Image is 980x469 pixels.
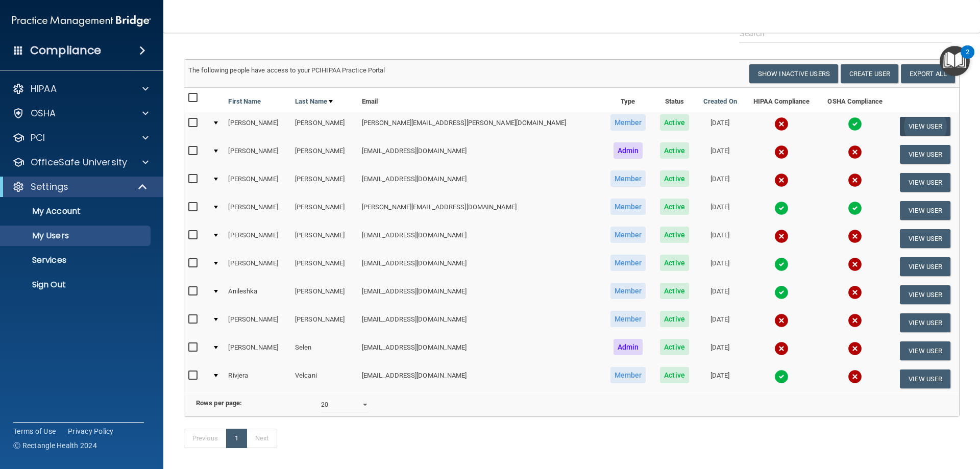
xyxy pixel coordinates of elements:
[291,140,358,168] td: [PERSON_NAME]
[68,426,114,436] a: Privacy Policy
[966,52,969,65] div: 2
[7,206,146,216] p: My Account
[358,112,603,140] td: [PERSON_NAME][EMAIL_ADDRESS][PERSON_NAME][DOMAIN_NAME]
[7,231,146,241] p: My Users
[610,255,646,271] span: Member
[610,227,646,243] span: Member
[291,196,358,225] td: [PERSON_NAME]
[848,201,862,215] img: tick.e7d51cea.svg
[900,201,950,220] button: View User
[291,365,358,392] td: Velcani
[30,43,101,58] h4: Compliance
[900,285,950,304] button: View User
[358,309,603,337] td: [EMAIL_ADDRESS][DOMAIN_NAME]
[660,255,689,271] span: Active
[358,140,603,168] td: [EMAIL_ADDRESS][DOMAIN_NAME]
[228,95,261,108] a: First Name
[774,145,789,159] img: cross.ca9f0e7f.svg
[696,281,744,309] td: [DATE]
[358,196,603,225] td: [PERSON_NAME][EMAIL_ADDRESS][DOMAIN_NAME]
[13,426,56,436] a: Terms of Use
[603,88,653,112] th: Type
[900,341,950,360] button: View User
[291,168,358,196] td: [PERSON_NAME]
[660,199,689,215] span: Active
[295,95,333,108] a: Last Name
[696,112,744,140] td: [DATE]
[358,281,603,309] td: [EMAIL_ADDRESS][DOMAIN_NAME]
[224,253,291,281] td: [PERSON_NAME]
[610,367,646,383] span: Member
[224,337,291,365] td: [PERSON_NAME]
[610,199,646,215] span: Member
[660,339,689,355] span: Active
[900,313,950,332] button: View User
[774,285,789,300] img: tick.e7d51cea.svg
[774,313,789,328] img: cross.ca9f0e7f.svg
[224,140,291,168] td: [PERSON_NAME]
[774,173,789,187] img: cross.ca9f0e7f.svg
[774,201,789,215] img: tick.e7d51cea.svg
[358,225,603,253] td: [EMAIL_ADDRESS][DOMAIN_NAME]
[224,365,291,392] td: Rivjera
[291,253,358,281] td: [PERSON_NAME]
[610,114,646,131] span: Member
[291,281,358,309] td: [PERSON_NAME]
[291,337,358,365] td: Selen
[696,225,744,253] td: [DATE]
[358,337,603,365] td: [EMAIL_ADDRESS][DOMAIN_NAME]
[358,168,603,196] td: [EMAIL_ADDRESS][DOMAIN_NAME]
[188,66,385,74] span: The following people have access to your PCIHIPAA Practice Portal
[12,83,149,95] a: HIPAA
[31,83,57,95] p: HIPAA
[660,170,689,187] span: Active
[247,429,277,448] a: Next
[848,117,862,131] img: tick.e7d51cea.svg
[224,309,291,337] td: [PERSON_NAME]
[291,112,358,140] td: [PERSON_NAME]
[31,181,68,193] p: Settings
[610,311,646,327] span: Member
[774,369,789,384] img: tick.e7d51cea.svg
[696,365,744,392] td: [DATE]
[660,283,689,299] span: Active
[900,145,950,164] button: View User
[291,309,358,337] td: [PERSON_NAME]
[900,229,950,248] button: View User
[940,46,970,76] button: Open Resource Center, 2 new notifications
[696,337,744,365] td: [DATE]
[774,257,789,271] img: tick.e7d51cea.svg
[749,64,838,83] button: Show Inactive Users
[184,429,227,448] a: Previous
[7,255,146,265] p: Services
[901,64,955,83] a: Export All
[358,88,603,112] th: Email
[848,173,862,187] img: cross.ca9f0e7f.svg
[614,339,643,355] span: Admin
[291,225,358,253] td: [PERSON_NAME]
[610,170,646,187] span: Member
[660,142,689,159] span: Active
[900,369,950,388] button: View User
[703,95,737,108] a: Created On
[848,369,862,384] img: cross.ca9f0e7f.svg
[224,225,291,253] td: [PERSON_NAME]
[31,132,45,144] p: PCI
[31,107,56,119] p: OSHA
[224,281,291,309] td: Anileshka
[696,309,744,337] td: [DATE]
[900,257,950,276] button: View User
[13,440,97,451] span: Ⓒ Rectangle Health 2024
[848,341,862,356] img: cross.ca9f0e7f.svg
[614,142,643,159] span: Admin
[819,88,891,112] th: OSHA Compliance
[696,196,744,225] td: [DATE]
[224,168,291,196] td: [PERSON_NAME]
[696,253,744,281] td: [DATE]
[774,229,789,243] img: cross.ca9f0e7f.svg
[660,367,689,383] span: Active
[744,88,819,112] th: HIPAA Compliance
[653,88,696,112] th: Status
[196,399,242,407] b: Rows per page:
[12,11,151,31] img: PMB logo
